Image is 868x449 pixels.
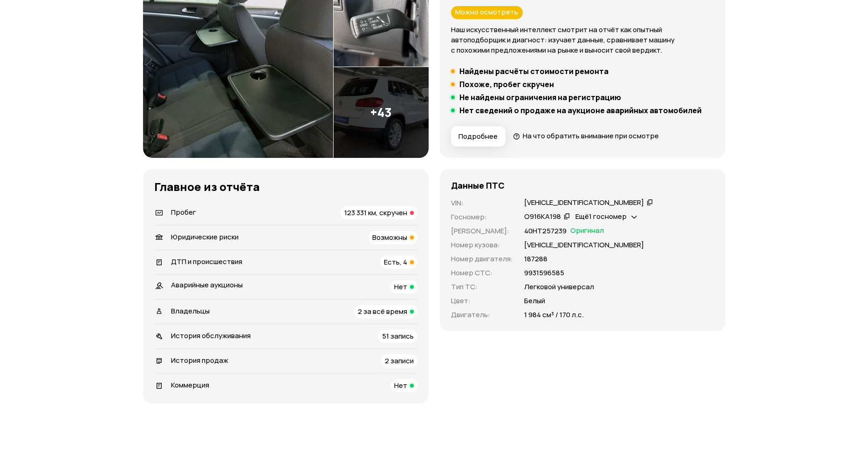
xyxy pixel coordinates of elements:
span: Аварийные аукционы [171,280,243,290]
p: Номер двигателя : [451,254,513,264]
span: Есть, 4 [384,257,407,267]
span: Юридические риски [171,232,239,242]
p: Номер кузова : [451,240,513,250]
p: Цвет : [451,296,513,306]
span: 51 запись [382,331,414,341]
div: О916КА198 [524,212,561,222]
span: Ещё 1 госномер [575,211,627,221]
p: Номер СТС : [451,268,513,278]
p: Тип ТС : [451,282,513,292]
span: ДТП и происшествия [171,257,242,266]
div: Можно осмотреть [451,6,523,19]
span: Владельцы [171,306,210,316]
span: Пробег [171,207,196,217]
p: 9931596585 [524,268,564,278]
button: Подробнее [451,126,506,147]
span: 2 за всё время [358,306,407,316]
span: 123 331 км, скручен [344,208,407,218]
p: [PERSON_NAME] : [451,226,513,236]
h5: Не найдены ограничения на регистрацию [459,93,621,102]
span: Коммерция [171,380,209,390]
p: Легковой универсал [524,282,594,292]
p: Двигатель : [451,310,513,320]
h5: Найдены расчёты стоимости ремонта [459,67,608,76]
span: 2 записи [385,356,414,366]
span: Нет [394,381,407,390]
div: [VEHICLE_IDENTIFICATION_NUMBER] [524,198,644,208]
span: Подробнее [458,132,498,141]
h3: Главное из отчёта [154,180,417,193]
p: Белый [524,296,545,306]
a: На что обратить внимание при осмотре [513,131,659,141]
p: VIN : [451,198,513,208]
span: История обслуживания [171,331,251,340]
p: 187288 [524,254,547,264]
span: Нет [394,282,407,292]
h5: Нет сведений о продаже на аукционе аварийных автомобилей [459,106,702,115]
p: 1 984 см³ / 170 л.с. [524,310,584,320]
h4: Данные ПТС [451,180,505,190]
span: Возможны [372,232,407,242]
span: История продаж [171,355,228,365]
p: [VEHICLE_IDENTIFICATION_NUMBER] [524,240,644,250]
span: Оригинал [570,226,604,236]
p: Госномер : [451,212,513,222]
span: На что обратить внимание при осмотре [523,131,659,141]
p: 40НТ257239 [524,226,567,236]
p: Наш искусственный интеллект смотрит на отчёт как опытный автоподборщик и диагност: изучает данные... [451,25,714,55]
h5: Похоже, пробег скручен [459,80,554,89]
